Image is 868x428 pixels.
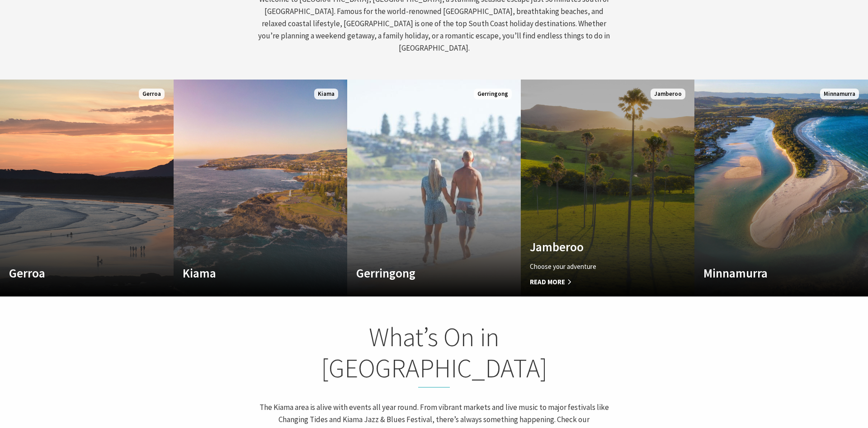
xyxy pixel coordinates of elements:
[356,266,486,280] h4: Gerringong
[174,80,347,296] a: Custom Image Used Kiama Kiama
[474,89,512,100] span: Gerringong
[9,266,138,280] h4: Gerroa
[651,89,685,100] span: Jamberoo
[183,266,312,280] h4: Kiama
[521,80,694,296] a: Custom Image Used Jamberoo Choose your adventure Read More Jamberoo
[530,277,659,287] span: Read More
[530,261,659,272] p: Choose your adventure
[314,89,338,100] span: Kiama
[820,89,859,100] span: Minnamurra
[257,321,611,388] h2: What’s On in [GEOGRAPHIC_DATA]
[703,266,833,280] h4: Minnamurra
[694,80,868,296] a: Custom Image Used Minnamurra Minnamurra
[530,240,659,254] h4: Jamberoo
[139,89,165,100] span: Gerroa
[347,80,521,296] a: Custom Image Used Gerringong Gerringong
